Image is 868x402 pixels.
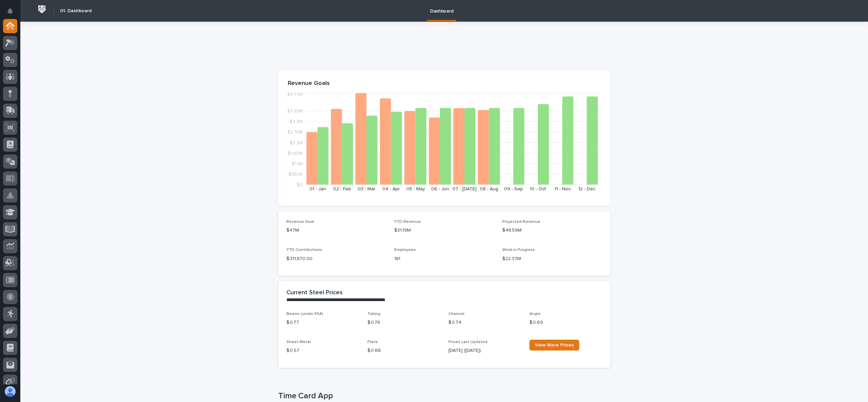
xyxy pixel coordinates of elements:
span: Sheet Metal [286,340,311,344]
span: Angle [529,312,541,316]
span: Tubing [367,312,380,316]
tspan: $3.3M [289,119,303,124]
span: Plate [367,340,378,344]
button: users-avatar [3,384,17,399]
text: 05 - May [406,187,425,191]
p: $ 0.57 [286,347,359,354]
p: 181 [394,255,494,262]
text: 07 - [DATE] [452,187,477,191]
a: View More Prices [529,340,579,351]
span: Work in Progress [502,248,535,252]
span: Employees [394,248,416,252]
text: 02 - Feb [333,187,351,191]
button: Notifications [3,4,17,18]
span: Prices Last Updated [448,340,487,344]
text: 04 - Apr [382,187,400,191]
p: $47M [286,227,386,234]
img: Workspace Logo [36,3,48,16]
p: Time Card App [278,391,608,401]
tspan: $550K [288,172,303,176]
p: $ 0.74 [448,319,521,326]
p: Revenue Goals [288,80,601,87]
text: 06 - Jun [431,187,449,191]
p: $ 0.66 [367,347,440,354]
tspan: $1.1M [292,161,303,166]
text: 11 - Nov [554,187,570,191]
tspan: $0 [297,183,303,187]
p: [DATE] ([DATE]) [448,347,521,354]
text: 09 - Sep [504,187,523,191]
text: 12 - Dec [578,187,596,191]
span: Beams (under 55#) [286,312,323,316]
tspan: $1.65M [287,151,303,155]
text: 10 - Oct [530,187,546,191]
span: View More Prices [535,343,574,347]
h2: Current Steel Prices [286,289,343,297]
text: 01 - Jan [309,187,326,191]
span: Projected Revenue [502,220,540,224]
h2: 01. Dashboard [60,8,92,14]
tspan: $4.77M [287,92,303,97]
span: Channel [448,312,464,316]
p: $ 0.77 [286,319,359,326]
p: $ 0.78 [367,319,440,326]
p: $22.37M [502,255,602,262]
p: $48.59M [502,227,602,234]
text: 03 - Mar [358,187,376,191]
div: Notifications [8,8,17,19]
span: Revenue Goal [286,220,314,224]
p: $ 0.69 [529,319,602,326]
tspan: $2.2M [289,140,303,145]
tspan: $2.75M [287,130,303,134]
tspan: $3.85M [287,109,303,113]
p: $31.19M [394,227,494,234]
span: YTD Contributions [286,248,322,252]
text: 08 - Aug [480,187,498,191]
span: YTD Revenue [394,220,421,224]
p: $ 311,870.00 [286,255,386,262]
